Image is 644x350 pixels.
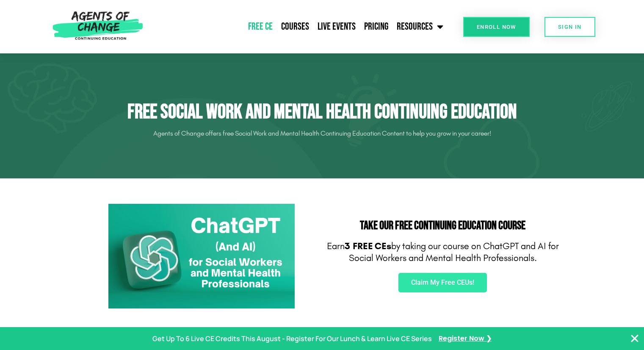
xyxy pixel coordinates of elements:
[152,333,432,345] p: Get Up To 6 Live CE Credits This August - Register For Our Lunch & Learn Live CE Series
[326,220,559,232] h2: Take Our FREE Continuing Education Course
[277,16,313,37] a: Courses
[313,16,360,37] a: Live Events
[463,17,530,37] a: Enroll Now
[85,100,559,125] h1: Free Social Work and Mental Health Continuing Education
[244,16,277,37] a: Free CE
[398,273,487,292] a: Claim My Free CEUs!
[630,333,640,344] button: Close Banner
[392,16,448,37] a: Resources
[326,240,559,264] p: Earn by taking our course on ChatGPT and AI for Social Workers and Mental Health Professionals.
[439,333,492,345] a: Register Now ❯
[477,24,516,30] span: Enroll Now
[544,17,595,37] a: SIGN IN
[411,279,474,286] span: Claim My Free CEUs!
[147,16,448,37] nav: Menu
[360,16,392,37] a: Pricing
[558,24,582,30] span: SIGN IN
[345,241,391,252] b: 3 FREE CEs
[85,127,559,140] p: Agents of Change offers free Social Work and Mental Health Continuing Education Content to help y...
